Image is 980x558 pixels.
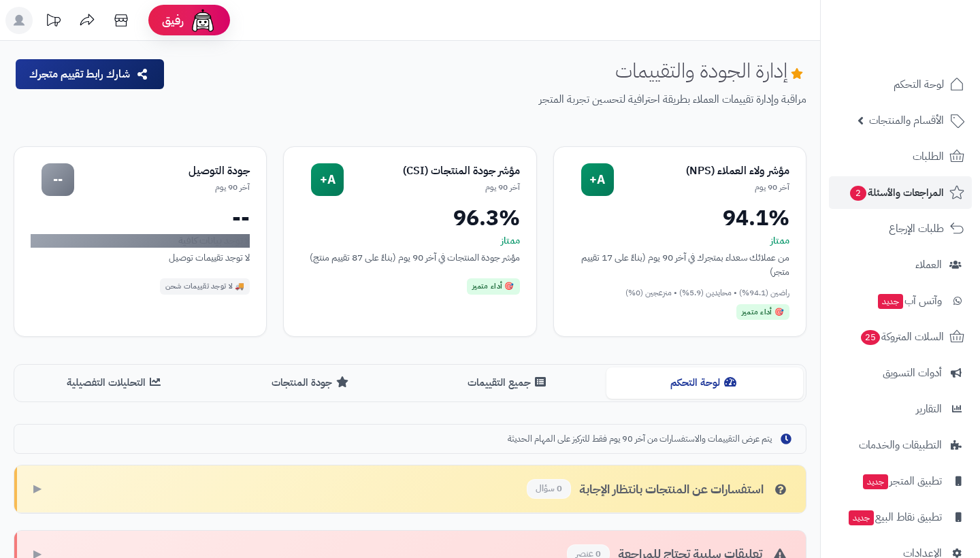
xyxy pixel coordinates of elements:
[74,163,250,179] div: جودة التوصيل
[344,182,519,193] div: آخر 90 يوم
[861,330,880,345] span: 25
[160,278,250,295] div: 🚚 لا توجد تقييمات شحن
[74,182,250,193] div: آخر 90 يوم
[300,207,519,229] div: 96.3%
[31,207,250,229] div: --
[467,278,520,295] div: 🎯 أداء متميز
[527,479,789,499] div: استفسارات عن المنتجات بانتظار الإجابة
[570,287,789,299] div: راضين (94.1%) • محايدين (5.9%) • منزعجين (0%)
[894,75,944,94] span: لوحة التحكم
[581,163,614,196] div: A+
[916,399,942,419] span: التقارير
[869,111,944,130] span: الأقسام والمنتجات
[829,393,972,425] a: التقارير
[829,429,972,461] a: التطبيقات والخدمات
[829,68,972,101] a: لوحة التحكم
[189,7,216,34] img: ai-face.png
[31,250,250,265] div: لا توجد تقييمات توصيل
[33,481,42,497] span: ▶
[889,219,944,238] span: طلبات الإرجاع
[614,182,789,193] div: آخر 90 يوم
[829,176,972,209] a: المراجعات والأسئلة2
[829,501,972,534] a: تطبيق نقاط البيعجديد
[736,304,789,321] div: 🎯 أداء متميز
[883,363,942,382] span: أدوات التسويق
[570,234,789,248] div: ممتاز
[829,284,972,317] a: وآتس آبجديد
[860,327,944,346] span: السلات المتروكة
[913,147,944,166] span: الطلبات
[214,367,410,398] button: جودة المنتجات
[300,234,519,248] div: ممتاز
[829,212,972,245] a: طلبات الإرجاع
[915,255,942,274] span: العملاء
[615,59,806,82] h1: إدارة الجودة والتقييمات
[863,474,888,489] span: جديد
[570,207,789,229] div: 94.1%
[850,186,866,201] span: 2
[36,7,70,37] a: تحديثات المنصة
[829,321,972,353] a: السلات المتروكة25
[606,367,803,398] button: لوحة التحكم
[847,508,942,527] span: تطبيق نقاط البيع
[176,92,806,108] p: مراقبة وإدارة تقييمات العملاء بطريقة احترافية لتحسين تجربة المتجر
[862,472,942,491] span: تطبيق المتجر
[31,234,250,248] div: لا توجد بيانات كافية
[849,510,874,525] span: جديد
[614,163,789,179] div: مؤشر ولاء العملاء (NPS)
[162,12,184,29] span: رفيق
[508,433,772,446] span: يتم عرض التقييمات والاستفسارات من آخر 90 يوم فقط للتركيز على المهام الحديثة
[311,163,344,196] div: A+
[527,479,571,499] span: 0 سؤال
[344,163,519,179] div: مؤشر جودة المنتجات (CSI)
[16,59,164,89] button: شارك رابط تقييم متجرك
[829,140,972,173] a: الطلبات
[829,357,972,389] a: أدوات التسويق
[300,250,519,265] div: مؤشر جودة المنتجات في آخر 90 يوم (بناءً على 87 تقييم منتج)
[17,367,214,398] button: التحليلات التفصيلية
[849,183,944,202] span: المراجعات والأسئلة
[570,250,789,279] div: من عملائك سعداء بمتجرك في آخر 90 يوم (بناءً على 17 تقييم متجر)
[878,294,903,309] span: جديد
[859,436,942,455] span: التطبيقات والخدمات
[42,163,74,196] div: --
[829,465,972,497] a: تطبيق المتجرجديد
[829,248,972,281] a: العملاء
[410,367,607,398] button: جميع التقييمات
[877,291,942,310] span: وآتس آب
